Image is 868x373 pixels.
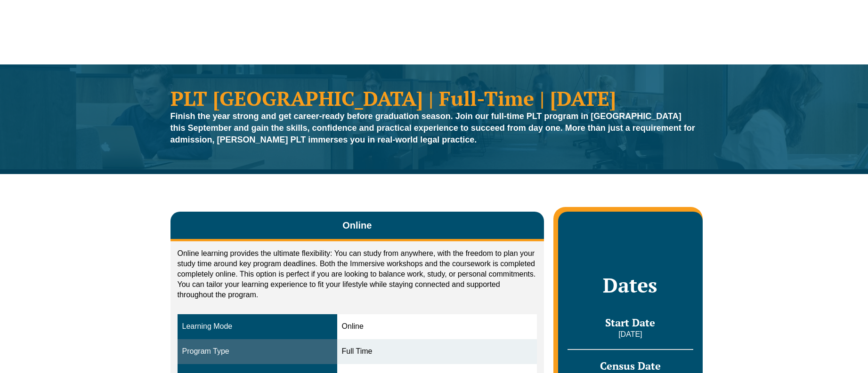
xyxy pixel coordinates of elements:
p: Online learning provides the ultimate flexibility: You can study from anywhere, with the freedom ... [178,248,537,300]
div: Online [342,321,533,332]
div: Learning Mode [182,321,333,332]
strong: Finish the year strong and get career-ready before graduation season. Join our full-time PLT prog... [170,111,695,144]
h1: PLT [GEOGRAPHIC_DATA] | Full-Time | [DATE] [170,88,698,108]
span: Online [342,219,372,232]
h2: Dates [568,273,693,297]
div: Full Time [342,346,533,357]
div: Program Type [182,346,333,357]
span: Census Date [600,359,661,373]
p: [DATE] [568,329,693,340]
span: Start Date [605,316,655,329]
